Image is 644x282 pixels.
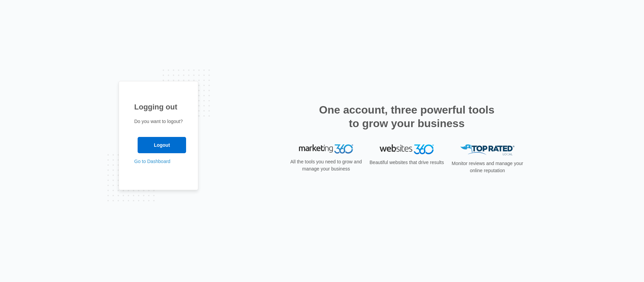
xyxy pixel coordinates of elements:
[369,159,445,166] p: Beautiful websites that drive results
[317,103,497,130] h2: One account, three powerful tools to grow your business
[134,118,183,125] p: Do you want to logout?
[134,159,170,164] a: Go to Dashboard
[288,158,364,173] p: All the tools you need to grow and manage your business
[380,144,434,154] img: Websites 360
[449,160,525,174] p: Monitor reviews and manage your online reputation
[134,101,183,113] h1: Logging out
[299,144,353,154] img: Marketing 360
[138,137,186,153] input: Logout
[460,144,515,156] img: Top Rated Local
